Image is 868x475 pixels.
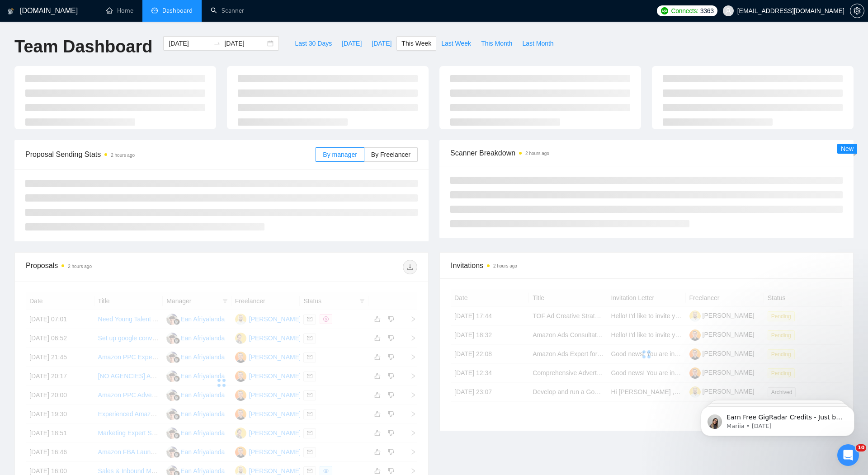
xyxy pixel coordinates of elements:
[700,6,714,16] span: 3363
[111,153,135,158] time: 2 hours ago
[290,36,337,51] button: Last 30 Days
[850,4,864,18] button: setting
[441,38,471,48] span: Last Week
[213,40,221,47] span: to
[169,38,210,48] input: Start date
[14,36,152,57] h1: Team Dashboard
[396,36,436,51] button: This Week
[337,36,367,51] button: [DATE]
[371,151,410,158] span: By Freelancer
[224,38,265,48] input: End date
[342,38,362,48] span: [DATE]
[151,7,158,14] span: dashboard
[841,145,854,152] span: New
[372,38,392,48] span: [DATE]
[436,36,476,51] button: Last Week
[451,260,842,271] span: Invitations
[367,36,396,51] button: [DATE]
[26,260,222,274] div: Proposals
[476,36,517,51] button: This Month
[323,151,357,158] span: By manager
[725,8,731,14] span: user
[837,444,859,466] iframe: Intercom live chat
[517,36,558,51] button: Last Month
[493,263,517,268] time: 2 hours ago
[522,38,553,48] span: Last Month
[450,147,843,159] span: Scanner Breakdown
[106,7,133,14] a: homeHome
[68,264,92,269] time: 2 hours ago
[481,38,512,48] span: This Month
[162,7,193,14] span: Dashboard
[25,149,316,160] span: Proposal Sending Stats
[211,7,244,14] a: searchScanner
[661,7,668,14] img: upwork-logo.png
[295,38,332,48] span: Last 30 Days
[213,40,221,47] span: swap-right
[401,38,431,48] span: This Week
[8,4,14,19] img: logo
[850,7,864,14] a: setting
[687,387,868,451] iframe: Intercom notifications message
[671,6,698,16] span: Connects:
[850,7,864,14] span: setting
[525,151,549,156] time: 2 hours ago
[856,444,866,451] span: 10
